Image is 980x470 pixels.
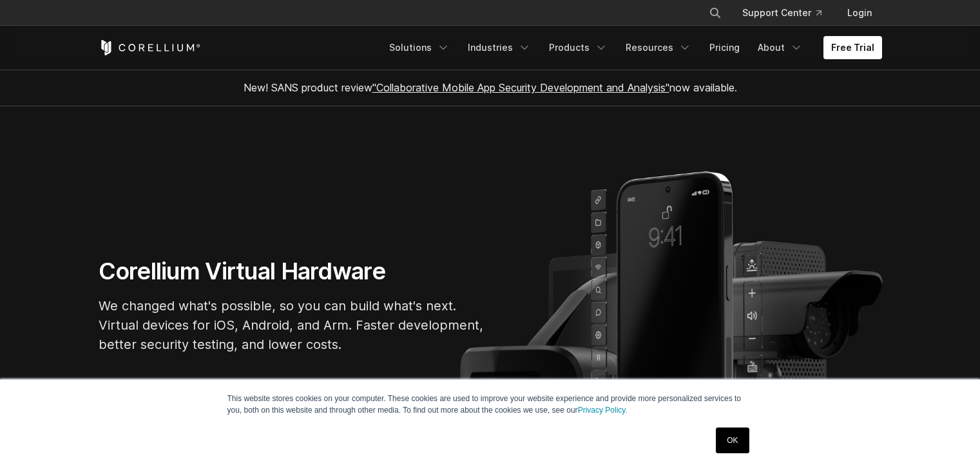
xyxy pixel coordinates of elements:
[618,36,699,59] a: Resources
[381,36,457,59] a: Solutions
[381,36,882,59] div: Navigation Menu
[460,36,539,59] a: Industries
[541,36,615,59] a: Products
[99,296,485,354] p: We changed what's possible, so you can build what's next. Virtual devices for iOS, Android, and A...
[823,36,882,59] a: Free Trial
[837,1,882,24] a: Login
[704,1,727,24] button: Search
[702,36,747,59] a: Pricing
[372,81,669,94] a: "Collaborative Mobile App Security Development and Analysis"
[578,406,628,415] a: Privacy Policy.
[716,428,749,453] a: OK
[227,393,753,416] p: This website stores cookies on your computer. These cookies are used to improve your website expe...
[693,1,882,24] div: Navigation Menu
[750,36,811,59] a: About
[99,257,485,286] h1: Corellium Virtual Hardware
[732,1,832,24] a: Support Center
[99,40,201,55] a: Corellium Home
[244,81,737,94] span: New! SANS product review now available.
